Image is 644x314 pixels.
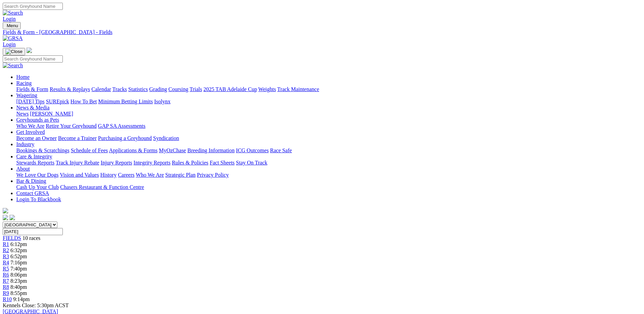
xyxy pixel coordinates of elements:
a: FIELDS [3,235,21,241]
a: R7 [3,278,9,284]
img: Close [5,49,22,54]
a: Contact GRSA [16,190,49,196]
a: 2025 TAB Adelaide Cup [203,86,257,92]
a: Track Maintenance [277,86,319,92]
div: News & Media [16,111,641,117]
a: SUREpick [46,99,69,104]
div: Get Involved [16,135,641,141]
a: Home [16,74,30,80]
a: Trials [189,86,202,92]
a: News & Media [16,105,50,110]
span: R6 [3,272,9,278]
span: 6:12pm [11,241,27,247]
span: 7:40pm [11,266,27,272]
a: Injury Reports [100,160,132,165]
a: Stewards Reports [16,160,54,165]
a: Careers [118,172,134,178]
a: Become an Owner [16,135,57,141]
a: Fact Sheets [210,160,235,165]
a: Vision and Values [60,172,99,178]
a: News [16,111,29,117]
a: History [100,172,116,178]
img: facebook.svg [3,215,8,220]
span: 8:40pm [11,284,27,290]
button: Toggle navigation [3,22,21,29]
span: 8:06pm [11,272,27,278]
a: Syndication [153,135,179,141]
span: Menu [7,23,18,28]
a: How To Bet [71,99,97,104]
input: Search [3,55,63,63]
a: We Love Our Dogs [16,172,58,178]
div: Care & Integrity [16,160,641,166]
a: [DATE] Tips [16,99,44,104]
a: Isolynx [154,99,170,104]
a: Login To Blackbook [16,196,61,202]
a: Care & Integrity [16,154,52,159]
a: Schedule of Fees [71,147,108,153]
a: ICG Outcomes [236,147,269,153]
a: R2 [3,247,9,253]
span: R4 [3,260,9,265]
a: Rules & Policies [172,160,208,165]
div: About [16,172,641,178]
input: Search [3,3,63,10]
span: 6:52pm [11,254,27,259]
img: Search [3,63,23,69]
span: 7:16pm [11,260,27,265]
a: Industry [16,141,34,147]
a: Tracks [112,86,127,92]
a: Privacy Policy [197,172,229,178]
a: R1 [3,241,9,247]
a: Cash Up Your Club [16,184,59,190]
a: Who We Are [136,172,164,178]
span: 8:55pm [11,290,27,296]
div: Greyhounds as Pets [16,123,641,129]
a: Login [3,41,16,47]
input: Select date [3,228,63,235]
a: Login [3,16,16,22]
a: Calendar [91,86,111,92]
a: Weights [258,86,276,92]
div: Wagering [16,99,641,105]
a: GAP SA Assessments [98,123,146,129]
a: Fields & Form - [GEOGRAPHIC_DATA] - Fields [3,29,641,35]
a: Statistics [128,86,148,92]
a: R10 [3,296,12,302]
div: Industry [16,147,641,154]
a: Bar & Dining [16,178,46,184]
a: R5 [3,266,9,272]
img: GRSA [3,35,23,41]
a: Racing [16,80,32,86]
a: Applications & Forms [109,147,158,153]
a: R3 [3,254,9,259]
a: [PERSON_NAME] [30,111,73,117]
img: Search [3,10,23,16]
a: Stay On Track [236,160,267,165]
a: Grading [149,86,167,92]
a: Chasers Restaurant & Function Centre [60,184,144,190]
a: Get Involved [16,129,45,135]
a: R8 [3,284,9,290]
a: Strategic Plan [165,172,196,178]
span: 9:14pm [13,296,30,302]
a: Retire Your Greyhound [46,123,97,129]
div: Racing [16,86,641,92]
a: MyOzChase [159,147,186,153]
a: Fields & Form [16,86,48,92]
span: Kennels Close: 5:30pm ACST [3,302,69,308]
span: 8:23pm [11,278,27,284]
a: Wagering [16,92,37,98]
img: twitter.svg [10,215,15,220]
a: Minimum Betting Limits [98,99,153,104]
img: logo-grsa-white.png [3,208,8,213]
a: Become a Trainer [58,135,97,141]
